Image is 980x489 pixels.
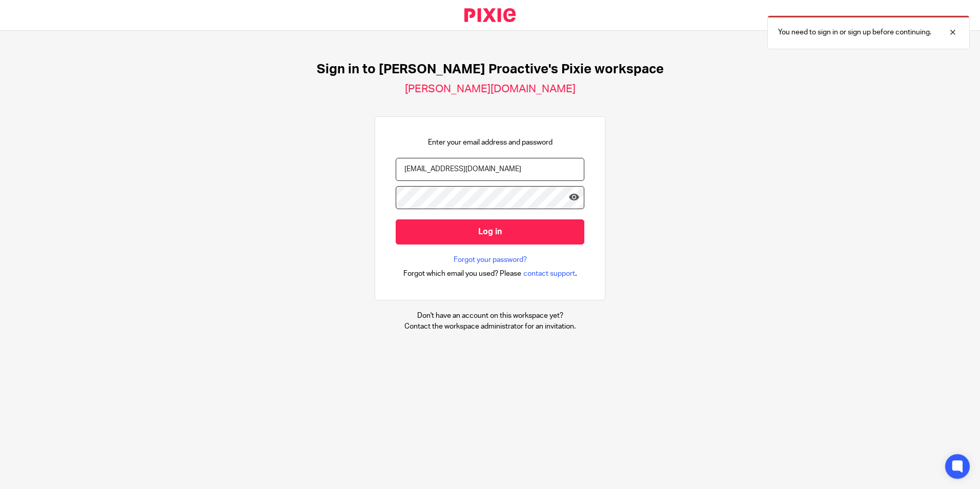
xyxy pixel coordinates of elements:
[317,62,664,77] h1: Sign in to [PERSON_NAME] Proactive's Pixie workspace
[403,269,521,279] span: Forgot which email you used? Please
[396,158,584,181] input: name@example.com
[404,311,576,321] p: Don't have an account on this workspace yet?
[405,83,576,96] h2: [PERSON_NAME][DOMAIN_NAME]
[396,219,584,244] input: Log in
[523,269,575,279] span: contact support
[778,27,931,37] p: You need to sign in or sign up before continuing.
[403,268,577,279] div: .
[454,255,527,265] a: Forgot your password?
[428,137,553,148] p: Enter your email address and password
[404,321,576,332] p: Contact the workspace administrator for an invitation.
